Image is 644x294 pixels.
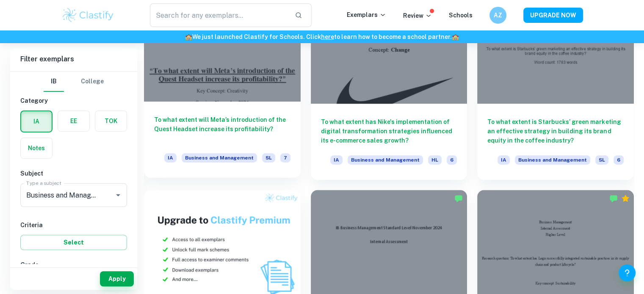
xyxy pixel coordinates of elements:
button: Help and Feedback [619,264,636,281]
img: Marked [454,194,463,203]
span: Business and Management [515,155,590,165]
h6: Criteria [20,220,127,230]
p: Review [403,11,432,20]
h6: Subject [20,169,127,178]
button: IB [44,71,64,92]
span: SL [262,153,275,162]
span: IA [164,153,177,162]
button: Notes [21,138,52,158]
h6: To what extent has Nike's implementation of digital transformation strategies influenced its e-co... [321,117,457,145]
span: 🏫 [452,33,459,40]
button: AZ [489,7,506,24]
button: UPGRADE NOW [523,8,583,23]
button: EE [58,111,89,131]
button: College [81,71,104,92]
a: Schools [449,12,473,19]
button: Select [20,235,127,250]
div: Premium [621,194,630,203]
span: 6 [447,155,457,165]
span: 🏫 [185,33,192,40]
button: Open [112,189,124,201]
button: TOK [95,111,127,131]
span: 6 [614,155,624,165]
h6: To what extent will Meta’s introduction of the Quest Headset increase its profitability? [154,115,290,143]
span: HL [428,155,442,165]
img: Marked [609,194,618,203]
span: IA [498,155,510,165]
span: Business and Management [348,155,423,165]
a: here [321,33,334,40]
button: IA [21,111,52,132]
label: Type a subject [26,179,61,187]
h6: AZ [493,11,503,20]
h6: Filter exemplars [10,47,137,71]
h6: Category [20,96,127,105]
span: 7 [280,153,290,162]
p: Exemplars [347,10,386,19]
h6: We just launched Clastify for Schools. Click to learn how to become a school partner. [2,32,642,41]
h6: To what extent is Starbucks’ green marketing an effective strategy in building its brand equity i... [487,117,624,145]
input: Search for any exemplars... [150,3,288,27]
span: SL [595,155,608,165]
div: Filter type choice [44,71,104,92]
span: Business and Management [182,153,257,162]
h6: Grade [20,260,127,269]
span: IA [330,155,343,165]
button: Apply [100,271,134,286]
img: Clastify logo [61,7,115,24]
